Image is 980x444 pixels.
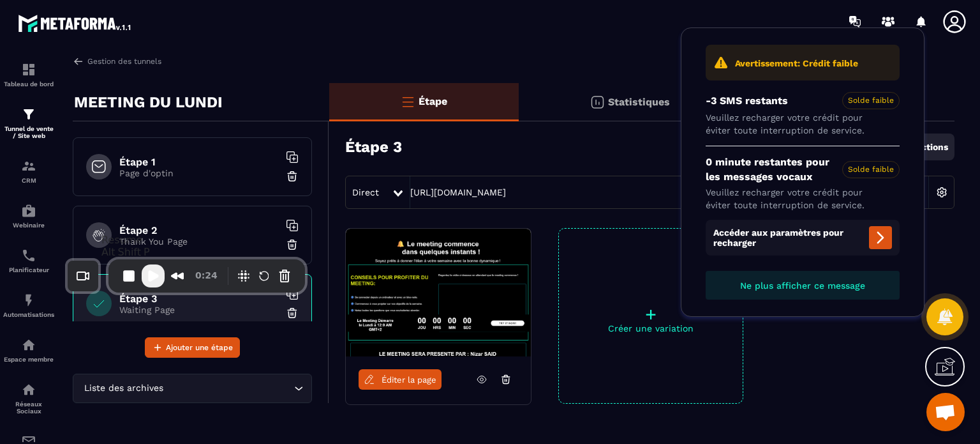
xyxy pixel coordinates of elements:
[73,56,84,67] img: arrow
[119,224,279,236] h6: Étape 2
[608,96,670,108] p: Statistiques
[735,57,858,70] p: Avertissement: Crédit faible
[73,56,161,67] a: Gestion des tunnels
[21,293,36,308] img: automations
[359,369,442,390] a: Éditer la page
[3,149,54,194] a: formationformationCRM
[3,372,54,424] a: social-networksocial-networkRéseaux Sociaux
[352,187,379,197] span: Direct
[706,112,900,137] p: Veuillez recharger votre crédit pour éviter toute interruption de service.
[419,95,447,107] p: Étape
[81,381,166,395] span: Liste des archives
[3,125,54,139] p: Tunnel de vente / Site web
[346,229,531,356] img: image
[3,222,54,229] p: Webinaire
[559,323,743,333] p: Créer une variation
[3,194,54,238] a: automationsautomationsWebinaire
[3,356,54,363] p: Espace membre
[286,170,299,183] img: trash
[3,401,54,415] p: Réseaux Sociaux
[930,180,954,204] img: setting-w.858f3a88.svg
[345,138,402,156] h3: Étape 3
[119,156,279,168] h6: Étape 1
[3,52,54,97] a: formationformationTableau de bord
[706,92,900,109] p: -3 SMS restants
[286,307,299,319] img: trash
[382,375,436,385] span: Éditer la page
[3,283,54,328] a: automationsautomationsAutomatisations
[926,393,965,431] a: Ouvrir le chat
[706,155,900,184] p: 0 minute restantes pour les messages vocaux
[119,293,279,305] h6: Étape 3
[145,337,240,358] button: Ajouter une étape
[119,305,279,315] p: Waiting Page
[21,158,36,174] img: formation
[410,187,506,197] a: [URL][DOMAIN_NAME]
[73,374,312,403] div: Search for option
[706,271,900,300] button: Ne plus afficher ce message
[3,80,54,88] p: Tableau de bord
[3,266,54,273] p: Planificateur
[706,187,900,211] p: Veuillez recharger votre crédit pour éviter toute interruption de service.
[119,168,279,178] p: Page d'optin
[21,107,36,122] img: formation
[74,89,223,115] p: MEETING DU LUNDI
[3,177,54,184] p: CRM
[18,11,133,34] img: logo
[21,203,36,218] img: automations
[590,95,605,110] img: stats.20deebd0.svg
[21,337,36,353] img: automations
[559,305,743,323] p: +
[21,382,36,397] img: social-network
[842,92,900,109] span: Solde faible
[3,238,54,283] a: schedulerschedulerPlanificateur
[3,311,54,318] p: Automatisations
[740,280,865,291] span: Ne plus afficher ce message
[706,220,900,256] span: Accéder aux paramètres pour recharger
[166,381,291,395] input: Search for option
[3,328,54,372] a: automationsautomationsEspace membre
[400,94,415,109] img: bars-o.4a397970.svg
[916,142,948,152] p: Actions
[286,238,299,251] img: trash
[21,62,36,77] img: formation
[119,236,279,247] p: Thank You Page
[166,341,233,354] span: Ajouter une étape
[3,97,54,149] a: formationformationTunnel de vente / Site web
[842,161,900,178] span: Solde faible
[21,248,36,263] img: scheduler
